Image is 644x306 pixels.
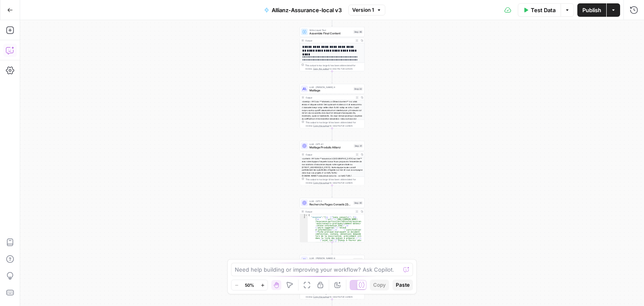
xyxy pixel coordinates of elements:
[300,214,308,216] div: 1
[305,292,363,298] div: This output is too large & has been abbreviated for review. to view the full content.
[309,88,352,93] span: Maillage
[518,3,561,17] button: Test Data
[300,157,364,202] div: <content> ## Votre **assurance à [GEOGRAPHIC_DATA] sur mer** avec notre équipe d'experts locaux N...
[300,216,308,296] div: 2
[309,86,352,89] span: LLM · [PERSON_NAME] 4
[305,121,363,127] div: This output is too large & has been abbreviated for review. to view the full content.
[396,281,410,289] span: Paste
[348,5,385,16] button: Version 1
[272,6,342,14] span: Allianz-Assurance-local v3
[309,202,352,207] span: Recherche Pages Conseils [DOMAIN_NAME]
[353,201,363,205] div: Step 40
[353,30,363,34] div: Step 46
[373,281,386,289] span: Copy
[305,178,363,184] div: This output is too large & has been abbreviated for review. to view the full content.
[582,6,601,14] span: Publish
[305,39,353,42] div: Output
[300,100,364,145] div: <loremip> ## Dolor **sitametco a Elitsed doe tem** inci utlab etdolo m'aliquae admini Veni quisno...
[577,3,606,17] button: Publish
[259,3,347,17] button: Allianz-Assurance-local v3
[392,280,413,290] button: Paste
[305,214,308,216] span: Toggle code folding, rows 1 through 3
[305,153,353,156] div: Output
[309,257,352,260] span: LLM · [PERSON_NAME] 4
[300,141,365,185] div: LLM · GPT-4.1Maillage Produits AllianzStep 41Output<content> ## Votre **assurance à [GEOGRAPHIC_D...
[332,128,333,140] g: Edge from step_32 to step_41
[353,87,363,91] div: Step 32
[309,145,352,150] span: Maillage Produits Allianz
[332,185,333,197] g: Edge from step_41 to step_40
[300,198,365,242] div: LLM · GPT-5Recherche Pages Conseils [DOMAIN_NAME]Step 40Output{ "response":"{\n\"liens_conseils\"...
[332,71,333,83] g: Edge from step_46 to step_32
[300,255,365,299] div: LLM · [PERSON_NAME] 4Application Maillage Pages ConseilsStep 42Output<prodfinal> ## Votre **assur...
[309,143,352,146] span: LLM · GPT-4.1
[332,14,333,26] g: Edge from step_23 to step_46
[313,182,329,184] span: Copy the output
[305,64,363,70] div: This output is too large & has been abbreviated for review. to view the full content.
[245,282,254,288] span: 50%
[313,124,329,127] span: Copy the output
[313,67,329,70] span: Copy the output
[352,6,374,14] span: Version 1
[531,6,556,14] span: Test Data
[309,200,352,203] span: LLM · GPT-5
[354,144,363,148] div: Step 41
[305,210,353,213] div: Output
[305,96,353,99] div: Output
[309,29,352,32] span: Write Liquid Text
[313,296,329,298] span: Copy the output
[370,280,389,290] button: Copy
[353,258,363,262] div: Step 42
[300,84,365,128] div: LLM · [PERSON_NAME] 4MaillageStep 32Output<loremip> ## Dolor **sitametco a Elitsed doe tem** inci...
[332,242,333,254] g: Edge from step_40 to step_42
[309,31,352,36] span: Assemble Final Content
